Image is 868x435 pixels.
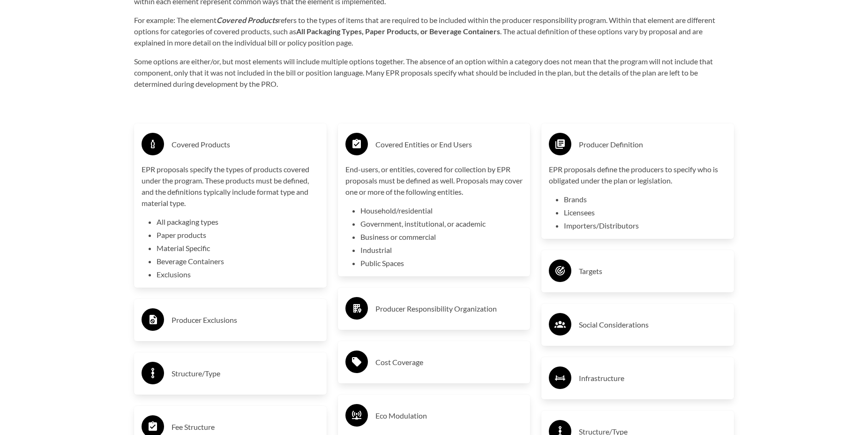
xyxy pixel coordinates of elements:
li: Licensees [564,207,726,218]
h3: Producer Definition [579,137,726,152]
li: Business or commercial [360,231,523,243]
h3: Eco Modulation [375,408,523,423]
li: Household/residential [360,205,523,216]
li: Exclusions [157,269,319,280]
li: All packaging types [157,216,319,228]
h3: Infrastructure [579,371,726,386]
li: Beverage Containers [157,256,319,267]
li: Public Spaces [360,258,523,269]
li: Material Specific [157,243,319,254]
h3: Covered Products [172,137,319,152]
h3: Targets [579,264,726,279]
strong: Covered Products [217,15,278,24]
li: Government, institutional, or academic [360,218,523,229]
p: Some options are either/or, but most elements will include multiple options together. The absence... [134,56,734,90]
p: End-users, or entities, covered for collection by EPR proposals must be defined as well. Proposal... [345,164,523,198]
h3: Covered Entities or End Users [375,137,523,152]
h3: Producer Exclusions [172,313,319,328]
li: Industrial [360,244,523,256]
h3: Cost Coverage [375,355,523,370]
h3: Social Considerations [579,317,726,332]
h3: Fee Structure [172,420,319,435]
li: Brands [564,194,726,205]
p: For example: The element refers to the types of items that are required to be included within the... [134,15,734,48]
strong: All Packaging Types, Paper Products, or Beverage Containers [296,27,500,36]
p: EPR proposals define the producers to specify who is obligated under the plan or legislation. [549,164,726,186]
li: Paper products [157,229,319,241]
h3: Structure/Type [172,366,319,381]
h3: Producer Responsibility Organization [375,301,523,316]
p: EPR proposals specify the types of products covered under the program. These products must be def... [142,164,319,209]
li: Importers/Distributors [564,220,726,231]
